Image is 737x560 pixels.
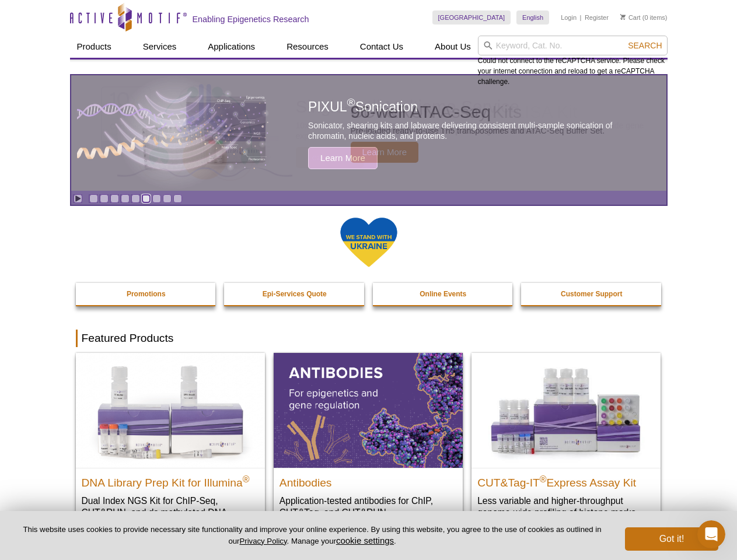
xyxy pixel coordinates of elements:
a: Go to slide 4 [121,194,130,203]
button: Search [624,40,665,51]
a: Login [561,13,577,22]
a: Go to slide 5 [131,194,140,203]
a: Go to slide 8 [163,194,172,203]
strong: Promotions [127,290,166,298]
p: This website uses cookies to provide necessary site functionality and improve your online experie... [19,524,606,547]
a: Privacy Policy [239,537,287,545]
img: Your Cart [620,14,626,20]
article: PIXUL Sonication [71,75,666,191]
span: Search [628,41,662,50]
sup: ® [347,97,355,109]
a: Contact Us [353,36,410,58]
a: Go to slide 7 [152,194,161,203]
li: | [580,10,582,24]
h2: Enabling Epigenetics Research [193,14,309,24]
a: All Antibodies Antibodies Application-tested antibodies for ChIP, CUT&Tag, and CUT&RUN. [274,353,463,530]
a: Products [70,36,118,58]
a: Go to slide 1 [89,194,98,203]
p: Sonicator, shearing kits and labware delivering consistent multi-sample sonication of chromatin, ... [308,120,640,141]
button: Got it! [625,527,718,551]
a: Services [136,36,184,58]
h2: Antibodies [280,471,457,489]
sup: ® [243,474,250,484]
span: Learn More [308,147,378,169]
strong: Online Events [420,290,466,298]
li: (0 items) [620,10,668,24]
img: All Antibodies [274,353,463,467]
a: Customer Support [521,283,662,305]
iframe: Intercom live chat [697,520,725,548]
a: DNA Library Prep Kit for Illumina DNA Library Prep Kit for Illumina® Dual Index NGS Kit for ChIP-... [76,353,265,541]
sup: ® [540,474,547,484]
a: PIXUL sonication PIXUL®Sonication Sonicator, shearing kits and labware delivering consistent mult... [71,75,666,191]
a: CUT&Tag-IT® Express Assay Kit CUT&Tag-IT®Express Assay Kit Less variable and higher-throughput ge... [471,353,661,530]
a: English [516,10,549,24]
a: Go to slide 9 [173,194,182,203]
input: Keyword, Cat. No. [478,36,668,55]
a: Resources [280,36,336,58]
a: [GEOGRAPHIC_DATA] [432,10,511,24]
a: Register [585,13,609,22]
button: cookie settings [336,535,394,545]
a: Promotions [76,283,217,305]
strong: Epi-Services Quote [263,290,327,298]
span: PIXUL Sonication [308,99,418,114]
img: PIXUL sonication [77,75,270,191]
h2: DNA Library Prep Kit for Illumina [82,471,259,489]
a: Toggle autoplay [74,194,82,203]
p: Dual Index NGS Kit for ChIP-Seq, CUT&RUN, and ds methylated DNA assays. [82,495,259,530]
img: CUT&Tag-IT® Express Assay Kit [471,353,661,467]
a: Online Events [373,283,514,305]
img: We Stand With Ukraine [340,216,398,268]
img: DNA Library Prep Kit for Illumina [76,353,265,467]
a: Go to slide 2 [100,194,109,203]
div: Could not connect to the reCAPTCHA service. Please check your internet connection and reload to g... [478,36,668,87]
h2: CUT&Tag-IT Express Assay Kit [477,471,655,489]
a: Go to slide 3 [110,194,119,203]
h2: Featured Products [76,330,662,347]
strong: Customer Support [561,290,622,298]
a: About Us [428,36,478,58]
p: Less variable and higher-throughput genome-wide profiling of histone marks​. [477,495,655,519]
a: Applications [201,36,262,58]
a: Epi-Services Quote [224,283,365,305]
p: Application-tested antibodies for ChIP, CUT&Tag, and CUT&RUN. [280,495,457,519]
a: Go to slide 6 [142,194,151,203]
a: Cart [620,13,641,22]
